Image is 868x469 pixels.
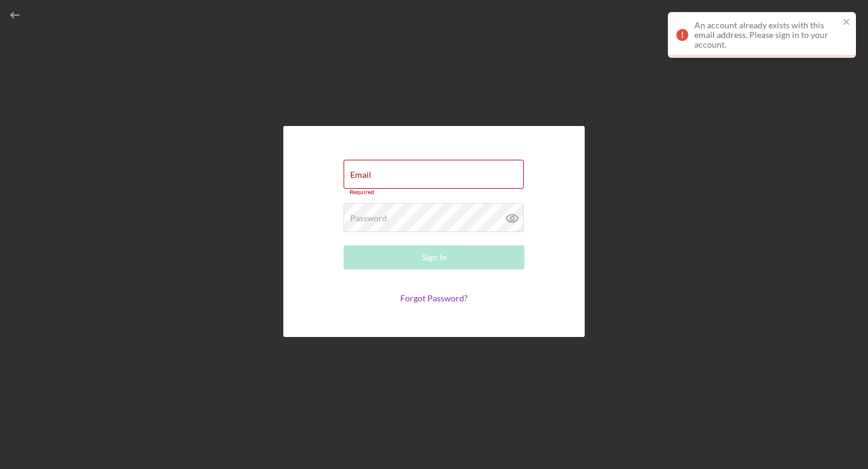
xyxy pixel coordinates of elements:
label: Email [350,170,371,180]
button: close [843,17,851,28]
button: Sign In [344,245,524,269]
a: Forgot Password? [400,293,468,303]
div: An account already exists with this email address. Please sign in to your account. [694,20,839,49]
div: Sign In [422,245,447,269]
label: Password [350,213,387,223]
div: Required [344,189,524,196]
